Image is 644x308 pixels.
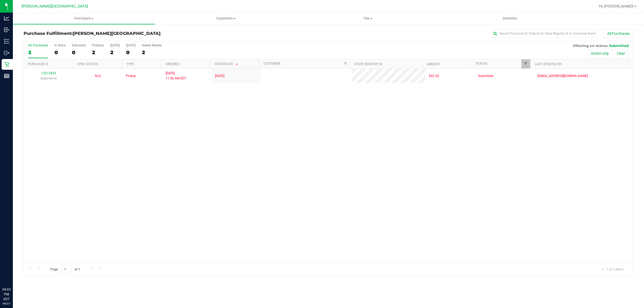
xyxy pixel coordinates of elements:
[478,74,493,79] span: Submitted
[4,73,9,79] inline-svg: Reports
[599,4,634,8] span: Hi, [PERSON_NAME]!
[92,43,104,47] div: PickUps
[142,49,162,56] div: 2
[126,43,136,47] div: [DATE]
[4,16,9,21] inline-svg: Analytics
[142,43,162,47] div: Needs Review
[354,62,382,66] a: State Registry ID
[61,265,71,273] input: 1
[28,62,48,66] a: Purchase ID
[28,43,48,47] div: All Purchases
[476,62,487,65] a: Status
[54,49,65,56] div: 0
[72,43,86,47] div: Deliveries
[27,76,70,81] p: (328319274)
[297,13,439,24] a: Tills
[126,49,136,56] div: 0
[73,31,160,36] span: [PERSON_NAME][GEOGRAPHIC_DATA]
[24,31,227,36] h3: Purchase Fulfillment:
[613,49,629,58] button: Clear
[54,43,65,47] div: In Store
[46,265,85,273] span: Page of 1
[4,62,9,67] inline-svg: Retail
[4,39,9,44] inline-svg: Inventory
[22,4,88,9] span: [PERSON_NAME][GEOGRAPHIC_DATA]
[2,287,10,302] p: 04:03 PM EDT
[297,16,438,21] span: Tills
[4,50,9,56] inline-svg: Outbound
[341,59,350,68] a: Filter
[16,264,22,271] iframe: Resource center unread badge
[41,71,56,75] a: 12012943
[2,302,10,306] p: 09/27
[95,74,101,79] button: N/A
[110,49,120,56] div: 2
[215,74,224,79] span: [DATE]
[110,43,120,47] div: [DATE]
[264,62,280,65] a: Customer
[429,74,439,79] span: $42.50
[537,74,588,79] span: [EMAIL_ADDRESS][DOMAIN_NAME]
[77,62,98,66] a: Sync Status
[95,74,101,78] span: Not Applicable
[28,49,48,56] div: 2
[573,43,608,48] span: Filtering on status:
[166,62,180,66] a: Ordered
[5,265,21,281] iframe: Resource center
[535,62,562,66] a: Last Updated By
[587,49,612,58] button: Active only
[155,16,297,21] span: Customers
[598,265,628,273] span: 1 - 1 of 1 items
[491,30,598,38] input: Search Purchase ID, Original ID, State Registry ID or Customer Name...
[155,13,297,24] a: Customers
[166,71,186,81] span: [DATE] 11:56 AM EDT
[72,49,86,56] div: 0
[126,74,136,79] span: Pickup
[427,62,440,66] a: Amount
[4,27,9,32] inline-svg: Inbound
[13,16,155,21] span: Purchases
[92,49,104,56] div: 2
[215,62,239,66] a: Scheduled
[126,62,134,66] a: Type
[604,29,633,38] button: All Purchases
[13,13,155,24] a: Purchases
[609,43,629,48] span: Submitted
[521,59,530,68] a: Filter
[495,16,525,21] span: Deliveries
[439,13,581,24] a: Deliveries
